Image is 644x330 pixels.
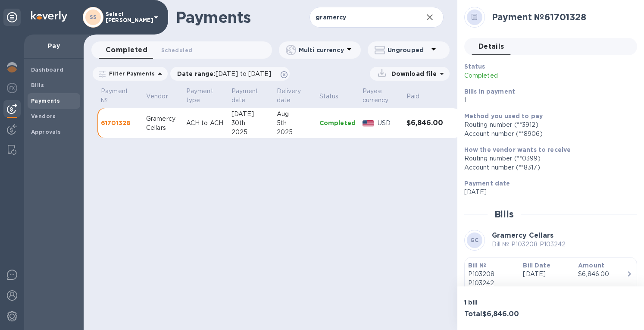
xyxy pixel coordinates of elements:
[231,110,270,119] div: [DATE]
[106,70,155,77] p: Filter Payments
[106,44,147,56] span: Completed
[319,92,350,101] span: Status
[464,63,485,70] b: Status
[464,146,571,153] b: How the vendor wants to receive
[146,114,179,123] div: Gramercy
[231,87,270,105] span: Payment date
[299,46,344,54] p: Multi currency
[468,270,516,288] p: P103208 P103242
[464,71,575,80] p: Completed
[186,87,225,105] span: Payment type
[146,92,168,101] p: Vendor
[406,92,420,101] p: Paid
[7,83,17,93] img: Foreign exchange
[464,129,630,138] div: Account number (**8906)
[523,262,550,269] b: Bill Date
[578,262,604,269] b: Amount
[231,87,259,105] p: Payment date
[186,87,213,105] p: Payment type
[578,270,626,279] div: $6,846.00
[101,87,139,105] span: Payment №
[31,97,60,104] b: Payments
[31,82,44,88] b: Bills
[90,14,97,20] b: SS
[101,87,128,105] p: Payment №
[464,180,510,187] b: Payment date
[277,87,301,105] p: Delivery date
[277,110,313,119] div: Aug
[464,188,630,197] p: [DATE]
[31,11,67,22] img: Logo
[146,123,179,132] div: Cellars
[277,128,313,137] div: 2025
[363,87,400,105] span: Payee currency
[492,12,630,22] h2: Payment № 61701328
[31,129,61,135] b: Approvals
[468,262,487,269] b: Bill №
[170,67,290,81] div: Date range:[DATE] to [DATE]
[464,298,547,307] p: 1 bill
[231,128,270,137] div: 2025
[494,209,514,220] h2: Bills
[176,8,309,26] h1: Payments
[492,240,566,249] p: Bill № P103208 P103242
[216,70,271,77] span: [DATE] to [DATE]
[406,92,431,101] span: Paid
[177,69,275,78] p: Date range :
[464,257,637,296] button: Bill №P103208 P103242Bill Date[DATE]Amount$6,846.00
[464,310,547,318] h3: Total $6,846.00
[406,119,443,127] h3: $6,846.00
[106,11,149,23] p: Select [PERSON_NAME]
[464,163,630,172] div: Account number (**8317)
[464,96,630,105] p: 1
[277,87,313,105] span: Delivery date
[464,120,630,129] div: Routing number (**3912)
[388,69,437,78] p: Download file
[464,113,543,119] b: Method you used to pay
[277,119,313,128] div: 5th
[31,66,64,73] b: Dashboard
[523,270,571,279] p: [DATE]
[492,231,553,239] b: Gramercy Cellars
[464,154,630,163] div: Routing number (**0399)
[319,92,339,101] p: Status
[363,120,374,126] img: USD
[101,119,139,127] p: 61701328
[470,237,479,243] b: GC
[464,88,515,95] b: Bills in payment
[31,113,56,119] b: Vendors
[186,119,225,128] p: ACH to ACH
[378,119,400,128] p: USD
[363,87,388,105] p: Payee currency
[231,119,270,128] div: 30th
[146,92,179,101] span: Vendor
[319,119,356,127] p: Completed
[31,41,77,50] p: Pay
[161,46,192,55] span: Scheduled
[478,41,504,53] span: Details
[388,46,428,54] p: Ungrouped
